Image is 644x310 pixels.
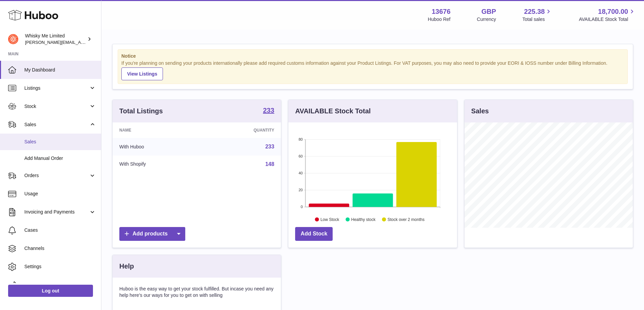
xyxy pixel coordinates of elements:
strong: GBP [481,7,496,16]
a: 233 [263,107,274,115]
span: Usage [24,191,96,197]
h3: AVAILABLE Stock Total [295,107,371,116]
a: View Listings [121,67,163,80]
img: frances@whiskyshop.com [8,34,18,44]
span: 18,700.00 [598,7,628,16]
strong: 13676 [432,7,451,16]
text: Low Stock [320,217,339,222]
span: Cases [24,227,96,233]
a: Log out [8,285,93,297]
span: My Dashboard [24,67,96,73]
div: Huboo Ref [428,16,451,23]
text: 60 [299,154,303,158]
h3: Sales [471,107,489,116]
div: If you're planning on sending your products internationally please add required customs informati... [121,60,624,80]
span: AVAILABLE Stock Total [579,16,636,23]
strong: 233 [263,107,274,114]
span: Orders [24,172,89,179]
td: With Huboo [113,138,204,156]
text: 20 [299,188,303,192]
span: Settings [24,263,96,270]
text: Stock over 2 months [388,217,425,222]
text: 40 [299,171,303,175]
p: Huboo is the easy way to get your stock fulfilled. But incase you need any help here's our ways f... [119,286,274,299]
a: Add Stock [295,227,333,241]
a: Add products [119,227,185,241]
text: 80 [299,137,303,141]
text: Healthy stock [351,217,376,222]
h3: Total Listings [119,107,163,116]
span: 225.38 [524,7,545,16]
span: Sales [24,121,89,128]
span: Stock [24,103,89,110]
th: Quantity [204,122,281,138]
span: Returns [24,282,96,288]
span: [PERSON_NAME][EMAIL_ADDRESS][DOMAIN_NAME] [25,39,136,45]
span: Listings [24,85,89,91]
a: 225.38 Total sales [522,7,552,23]
td: With Shopify [113,156,204,173]
span: Sales [24,139,96,145]
h3: Help [119,262,134,271]
a: 233 [265,144,275,149]
a: 18,700.00 AVAILABLE Stock Total [579,7,636,23]
text: 0 [301,205,303,209]
span: Add Manual Order [24,155,96,162]
div: Whisky Me Limited [25,33,86,46]
div: Currency [477,16,496,23]
span: Invoicing and Payments [24,209,89,215]
span: Total sales [522,16,552,23]
a: 148 [265,161,275,167]
strong: Notice [121,53,624,59]
span: Channels [24,245,96,252]
th: Name [113,122,204,138]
